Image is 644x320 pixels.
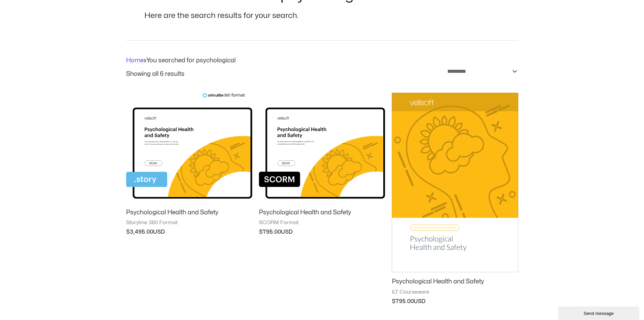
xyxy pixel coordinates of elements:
span: $ [392,299,396,304]
bdi: 795.00 [259,229,281,235]
iframe: chat widget [558,305,641,320]
a: Psychological Health and Safety [392,278,518,289]
img: Psychological Health and Safety [259,93,385,203]
a: Psychological Health and Safety [259,209,385,219]
p: Here are the search results for your search. [144,9,500,22]
bdi: 3,495.00 [126,229,153,235]
span: SCORM Format [259,219,385,226]
h2: Psychological Health and Safety [126,209,252,216]
img: Psychological Health and Safety [392,93,518,272]
span: Storyline 360 Format [126,219,252,226]
span: $ [126,229,130,235]
a: Psychological Health and Safety [126,209,252,219]
h2: Psychological Health and Safety [392,278,518,285]
a: Home [126,58,144,63]
select: Shop order [443,65,518,78]
span: » [126,58,236,63]
p: Showing all 6 results [126,71,185,77]
img: Psychological Health and Safety [126,93,252,203]
span: $ [259,229,263,235]
bdi: 795.00 [392,299,414,304]
span: You searched for psychological [146,58,236,63]
span: ILT Courseware [392,289,518,296]
h2: Psychological Health and Safety [259,209,385,216]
